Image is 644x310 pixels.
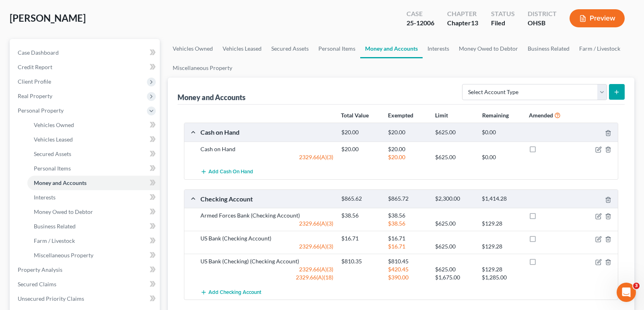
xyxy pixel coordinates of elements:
[384,129,431,136] div: $20.00
[337,234,384,242] div: $16.71
[266,39,314,58] a: Secured Assets
[34,136,73,143] span: Vehicles Leased
[18,295,84,302] span: Unsecured Priority Claims
[10,12,86,24] span: [PERSON_NAME]
[407,9,434,18] div: Case
[431,195,478,203] div: $2,300.00
[384,257,431,265] div: $810.45
[388,112,413,119] strong: Exempted
[11,277,160,292] a: Secured Claims
[574,39,625,58] a: Farm / Livestock
[384,234,431,242] div: $16.71
[478,242,525,250] div: $129.28
[529,112,553,119] strong: Amended
[431,220,478,228] div: $625.00
[196,145,337,153] div: Cash on Hand
[435,112,448,119] strong: Limit
[11,292,160,306] a: Unsecured Priority Claims
[18,266,62,273] span: Property Analysis
[384,195,431,203] div: $865.72
[200,285,261,300] button: Add Checking Account
[18,281,56,287] span: Secured Claims
[27,176,160,190] a: Money and Accounts
[454,39,523,58] a: Money Owed to Debtor
[384,273,431,281] div: $390.00
[478,273,525,281] div: $1,285.00
[27,147,160,161] a: Secured Assets
[314,39,360,58] a: Personal Items
[200,164,253,179] button: Add Cash on Hand
[196,211,337,220] div: Armed Forces Bank (Checking Account)
[196,265,337,273] div: 2329.66(A)(3)
[384,220,431,228] div: $38.56
[196,273,337,281] div: 2329.66(A)(18)
[196,234,337,242] div: US Bank (Checking Account)
[178,92,246,102] div: Money and Accounts
[208,289,261,296] span: Add Checking Account
[337,145,384,153] div: $20.00
[360,39,423,58] a: Money and Accounts
[617,283,636,302] iframe: Intercom live chat
[384,242,431,250] div: $16.71
[18,49,59,56] span: Case Dashboard
[528,9,557,18] div: District
[431,242,478,250] div: $625.00
[196,153,337,161] div: 2329.66(A)(3)
[407,18,434,28] div: 25-12006
[196,242,337,250] div: 2329.66(A)(3)
[478,220,525,228] div: $129.28
[208,169,253,175] span: Add Cash on Hand
[482,112,509,119] strong: Remaining
[478,153,525,161] div: $0.00
[337,211,384,220] div: $38.56
[523,39,574,58] a: Business Related
[34,223,76,230] span: Business Related
[11,60,160,74] a: Credit Report
[384,211,431,220] div: $38.56
[491,18,515,28] div: Filed
[478,129,525,136] div: $0.00
[218,39,266,58] a: Vehicles Leased
[18,107,64,114] span: Personal Property
[196,257,337,265] div: US Bank (Checking) (Checking Account)
[431,273,478,281] div: $1,675.00
[431,129,478,136] div: $625.00
[196,128,337,136] div: Cash on Hand
[196,195,337,203] div: Checking Account
[478,265,525,273] div: $129.28
[341,112,369,119] strong: Total Value
[18,78,51,85] span: Client Profile
[27,161,160,176] a: Personal Items
[34,121,74,128] span: Vehicles Owned
[423,39,454,58] a: Interests
[478,195,525,203] div: $1,414.28
[570,9,625,27] button: Preview
[34,208,93,215] span: Money Owed to Debtor
[447,9,478,18] div: Chapter
[34,237,75,244] span: Farm / Livestock
[196,220,337,228] div: 2329.66(A)(3)
[528,18,557,28] div: OHSB
[34,179,87,186] span: Money and Accounts
[633,283,640,289] span: 3
[27,118,160,132] a: Vehicles Owned
[337,257,384,265] div: $810.35
[27,248,160,263] a: Miscellaneous Property
[27,234,160,248] a: Farm / Livestock
[471,19,478,27] span: 13
[491,9,515,18] div: Status
[34,252,93,259] span: Miscellaneous Property
[34,194,56,201] span: Interests
[11,263,160,277] a: Property Analysis
[447,18,478,28] div: Chapter
[34,150,71,157] span: Secured Assets
[384,145,431,153] div: $20.00
[27,205,160,219] a: Money Owed to Debtor
[431,153,478,161] div: $625.00
[11,45,160,60] a: Case Dashboard
[27,190,160,205] a: Interests
[168,39,218,58] a: Vehicles Owned
[34,165,71,172] span: Personal Items
[337,129,384,136] div: $20.00
[168,58,237,78] a: Miscellaneous Property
